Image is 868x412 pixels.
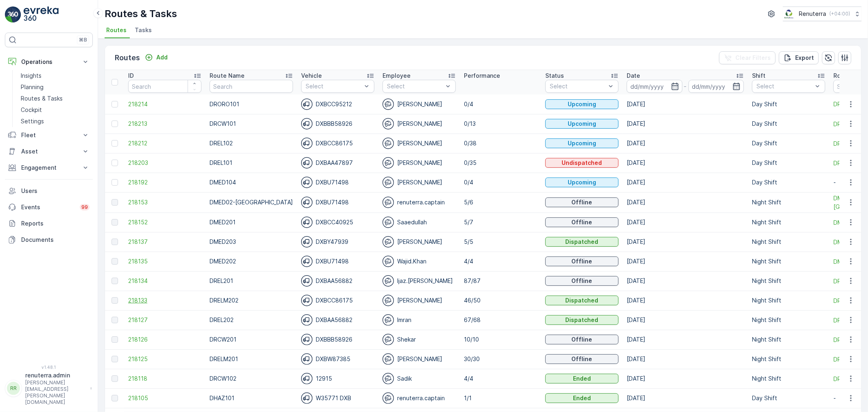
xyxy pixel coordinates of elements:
span: v 1.48.1 [5,365,93,370]
div: DXBW87385 [301,353,374,365]
p: Upcoming [568,120,596,128]
img: svg%3e [383,295,394,306]
button: Offline [545,276,619,286]
td: [DATE] [623,153,748,173]
td: 0/35 [460,153,541,173]
a: Cockpit [17,104,93,116]
div: Toggle Row Selected [112,140,118,147]
p: Reports [21,219,90,228]
span: 218192 [128,178,201,186]
div: Toggle Row Selected [112,199,118,206]
td: 0/4 [460,94,541,114]
div: DXBU71498 [301,256,374,267]
img: svg%3e [383,275,394,287]
td: DREL102 [206,134,297,153]
a: 218214 [128,100,201,108]
div: DXBAA47897 [301,157,374,169]
a: 218134 [128,277,201,285]
p: Undispatched [562,159,602,167]
div: Toggle Row Selected [112,179,118,186]
td: DMED104 [206,173,297,192]
td: DHAZ101 [206,388,297,408]
td: 10/10 [460,330,541,349]
button: Upcoming [545,138,619,148]
a: 218213 [128,120,201,128]
img: svg%3e [301,217,313,228]
img: svg%3e [383,373,394,384]
div: [PERSON_NAME] [383,138,456,149]
td: [DATE] [623,232,748,252]
a: 218118 [128,375,201,383]
a: Settings [17,116,93,127]
img: svg%3e [383,177,394,188]
td: 5/6 [460,192,541,213]
p: Select [550,82,606,90]
p: renuterra.admin [25,371,86,379]
p: Dispatched [566,316,599,324]
img: svg%3e [383,334,394,345]
button: Undispatched [545,158,619,168]
td: Day Shift [748,134,829,153]
p: Routes & Tasks [105,7,177,20]
img: svg%3e [301,177,313,188]
div: Toggle Row Selected [112,239,118,245]
a: 218133 [128,296,201,305]
button: Offline [545,197,619,207]
div: [PERSON_NAME] [383,99,456,110]
span: 218126 [128,335,201,344]
td: DMED201 [206,213,297,232]
button: Upcoming [545,119,619,129]
td: DRCW102 [206,369,297,388]
p: Upcoming [568,100,596,108]
div: Shekar [383,334,456,345]
p: Operations [21,58,77,66]
a: Planning [17,81,93,93]
img: svg%3e [301,334,313,345]
div: Toggle Row Selected [112,101,118,107]
img: svg%3e [301,99,313,110]
button: Offline [545,335,619,344]
p: 99 [81,204,88,210]
p: Select [306,82,362,90]
td: [DATE] [623,369,748,388]
a: 218135 [128,257,201,265]
p: Add [156,53,168,61]
td: Day Shift [748,114,829,134]
p: Offline [572,335,593,344]
span: Tasks [135,26,152,34]
td: [DATE] [623,388,748,408]
img: svg%3e [301,236,313,248]
p: Ended [573,394,591,402]
div: DXBCC95212 [301,99,374,110]
a: Events99 [5,199,93,215]
td: DRELM201 [206,349,297,369]
div: Toggle Row Selected [112,317,118,323]
td: 5/5 [460,232,541,252]
button: Upcoming [545,178,619,187]
button: Upcoming [545,99,619,109]
td: 87/87 [460,271,541,291]
button: Dispatched [545,237,619,247]
div: Toggle Row Selected [112,356,118,362]
img: Screenshot_2024-07-26_at_13.33.01.png [783,9,796,18]
div: Toggle Row Selected [112,219,118,226]
img: svg%3e [301,373,313,384]
div: [PERSON_NAME] [383,177,456,188]
span: 218203 [128,159,201,167]
td: Night Shift [748,349,829,369]
div: DXBU71498 [301,197,374,208]
td: [DATE] [623,271,748,291]
p: Shift [752,72,765,80]
td: DRELM202 [206,291,297,310]
div: RR [7,382,20,395]
td: Night Shift [748,291,829,310]
p: Asset [21,147,77,156]
button: RRrenuterra.admin[PERSON_NAME][EMAIL_ADDRESS][PERSON_NAME][DOMAIN_NAME] [5,371,93,405]
td: DREL202 [206,310,297,330]
div: [PERSON_NAME] [383,236,456,248]
a: 218105 [128,394,201,402]
img: svg%3e [383,99,394,110]
p: Status [545,72,564,80]
div: [PERSON_NAME] [383,295,456,306]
